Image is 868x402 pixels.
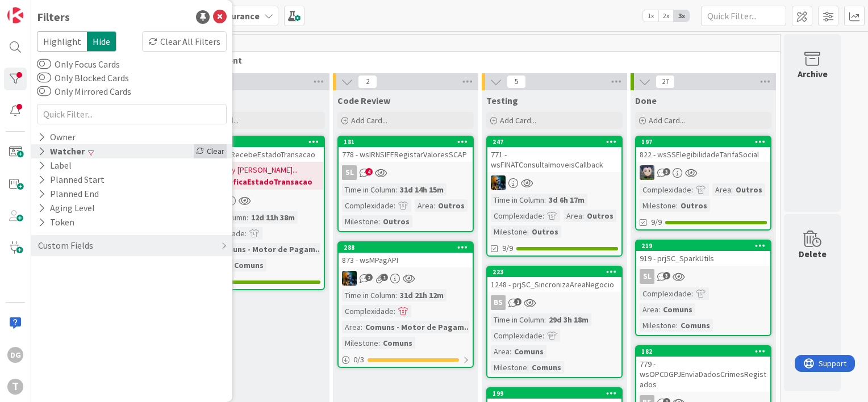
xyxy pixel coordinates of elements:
div: 873 - wsMPagAPI [339,253,473,267]
div: 771 - wsFINATConsultaImoveisCallback [487,147,621,172]
div: Time in Column [342,289,395,301]
div: Aging Level [37,201,96,215]
span: Testing [486,95,518,106]
div: Comuns [529,361,564,374]
div: Watcher [37,144,86,158]
span: Hide [87,31,116,52]
div: Outros [733,183,765,196]
span: : [378,215,380,228]
div: 199 [487,388,621,399]
span: Development [186,55,766,66]
span: : [544,194,546,206]
span: : [510,345,511,358]
div: 826 - wsMPRecebeEstadoTransacao [190,147,324,162]
div: SL [640,269,654,284]
span: 2 [365,274,373,281]
div: Milestone [491,361,527,374]
label: Only Focus Cards [37,57,120,71]
div: Complexidade [342,199,394,212]
div: LS [636,165,770,180]
button: Only Mirrored Cards [37,86,51,97]
a: 197822 - wsSSElegibilidadeTarifaSocialLSComplexidade:Area:OutrosMilestone:Outros9/9 [635,136,771,231]
div: 778 - wsIRNSIFFRegistarValoresSCAP [339,147,473,162]
div: 283 [190,137,324,147]
div: T [7,379,23,395]
div: Outros [529,225,561,238]
span: : [691,287,693,300]
span: Done [635,95,657,106]
div: 288 [339,242,473,253]
span: : [395,183,397,196]
div: Delete [799,247,827,261]
div: Comuns [231,259,266,271]
div: 779 - wsOPCDGPJEnviaDadosCrimesRegistados [636,357,770,392]
span: : [527,225,529,238]
div: Comuns [678,319,713,332]
div: Complexidade [491,329,542,342]
div: Outros [584,210,616,222]
div: 12d 11h 38m [248,211,298,224]
div: 247 [493,138,621,146]
div: 197 [641,138,770,146]
div: SL [339,165,473,180]
div: Comuns - Motor de Pagam... [214,243,325,256]
div: 288873 - wsMPagAPI [339,242,473,267]
a: 283826 - wsMPRecebeEstadoTransacao[DATE] By [PERSON_NAME]...Rever NotificaEstadoTransacaoVMTime i... [189,136,325,290]
div: Outros [435,199,468,212]
span: : [658,303,660,316]
button: Only Blocked Cards [37,72,51,83]
span: Highlight [37,31,87,52]
div: 181 [344,138,473,146]
div: SL [636,269,770,284]
div: Custom Fields [37,238,94,253]
div: VM [190,193,324,208]
span: 2x [658,10,674,22]
div: Planned End [37,187,100,201]
div: Outros [380,215,412,228]
div: Comuns [511,345,546,358]
div: 197822 - wsSSElegibilidadeTarifaSocial [636,137,770,162]
a: 181778 - wsIRNSIFFRegistarValoresSCAPSLTime in Column:31d 14h 15mComplexidade:Area:OutrosMileston... [337,136,474,232]
input: Quick Filter... [701,6,786,26]
div: Time in Column [342,183,395,196]
div: Comuns - Motor de Pagam... [362,321,474,333]
div: 197 [636,137,770,147]
div: Milestone [342,215,378,228]
div: 199 [493,390,621,397]
div: Area [491,345,510,358]
img: JC [491,175,506,190]
span: 27 [656,75,675,89]
span: Add Card... [351,115,387,125]
span: 1 [381,274,388,281]
span: 3 [663,272,670,279]
span: Support [24,2,52,15]
span: Add Card... [649,115,685,125]
div: 219 [636,241,770,251]
span: : [691,183,693,196]
img: Visit kanbanzone.com [7,7,23,23]
a: 2231248 - prjSC_SincronizaAreaNegocioBSTime in Column:29d 3h 18mComplexidade:Area:ComunsMilestone... [486,266,623,378]
div: Area [342,321,361,333]
div: Filters [37,9,70,26]
div: 219 [641,242,770,250]
label: Only Mirrored Cards [37,85,131,98]
div: 223 [487,267,621,277]
img: JC [342,271,357,286]
span: : [245,227,247,240]
span: 2 [358,75,377,89]
div: Area [712,183,731,196]
a: 247771 - wsFINATConsultaImoveisCallbackJCTime in Column:3d 6h 17mComplexidade:Area:OutrosMileston... [486,136,623,257]
div: 182779 - wsOPCDGPJEnviaDadosCrimesRegistados [636,346,770,392]
div: 182 [636,346,770,357]
div: Area [415,199,433,212]
div: BS [491,295,506,310]
div: SL [342,165,357,180]
span: : [433,199,435,212]
label: Only Blocked Cards [37,71,129,85]
span: 1x [643,10,658,22]
div: 181778 - wsIRNSIFFRegistarValoresSCAP [339,137,473,162]
img: LS [640,165,654,180]
div: Complexidade [640,287,691,300]
div: JC [339,271,473,286]
div: 2231248 - prjSC_SincronizaAreaNegocio [487,267,621,292]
